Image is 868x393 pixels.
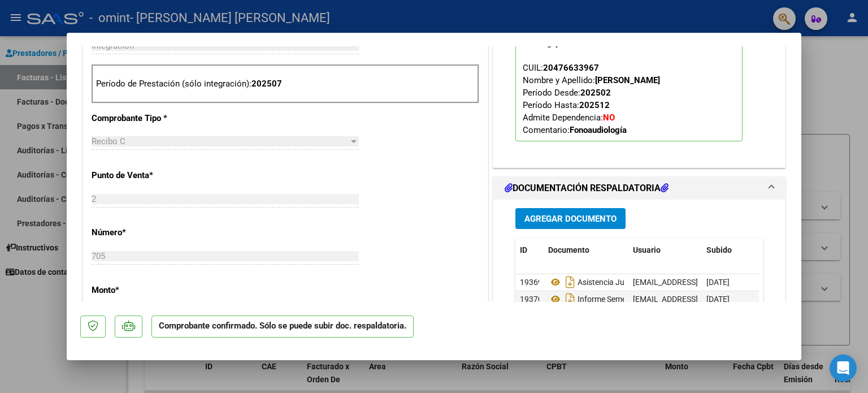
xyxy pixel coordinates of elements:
datatable-header-cell: ID [515,238,544,262]
strong: Fonoaudiología [570,125,627,135]
span: Informe Semestral [548,295,642,304]
div: Open Intercom Messenger [830,355,857,382]
strong: NO [603,113,615,123]
i: Descargar documento [563,290,578,308]
p: Comprobante Tipo * [92,112,208,125]
strong: 202507 [251,79,282,89]
span: 19369 [520,278,542,287]
span: Recibo C [92,136,125,146]
span: CUIL: Nombre y Apellido: Período Desde: Período Hasta: Admite Dependencia: [523,63,660,135]
datatable-header-cell: Documento [544,238,628,262]
button: Agregar Documento [515,208,626,229]
p: Legajo preaprobado para Período de Prestación: [515,20,743,141]
span: ID [520,245,527,254]
datatable-header-cell: Usuario [628,238,702,262]
p: Número [92,226,208,239]
datatable-header-cell: Subido [702,238,758,262]
h1: DOCUMENTACIÓN RESPALDATORIA [505,182,669,195]
span: Documento [548,245,589,254]
span: Comentario: [523,125,627,135]
strong: 202502 [580,88,611,98]
strong: [PERSON_NAME] [595,75,660,85]
strong: 202512 [579,100,610,110]
mat-expansion-panel-header: DOCUMENTACIÓN RESPALDATORIA [493,177,785,200]
span: Usuario [633,245,661,254]
p: Período de Prestación (sólo integración): [96,77,475,90]
span: Agregar Documento [524,214,617,224]
p: Punto de Venta [92,169,208,182]
span: [DATE] [706,295,730,304]
p: Monto [92,284,208,297]
p: Comprobante confirmado. Sólo se puede subir doc. respaldatoria. [151,316,414,338]
div: 20476633967 [543,62,599,74]
span: [DATE] [706,278,730,287]
span: Subido [706,245,732,254]
i: Descargar documento [563,273,578,291]
datatable-header-cell: Acción [758,238,815,262]
span: Asistencia Julio [548,278,632,287]
span: 19370 [520,295,542,304]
